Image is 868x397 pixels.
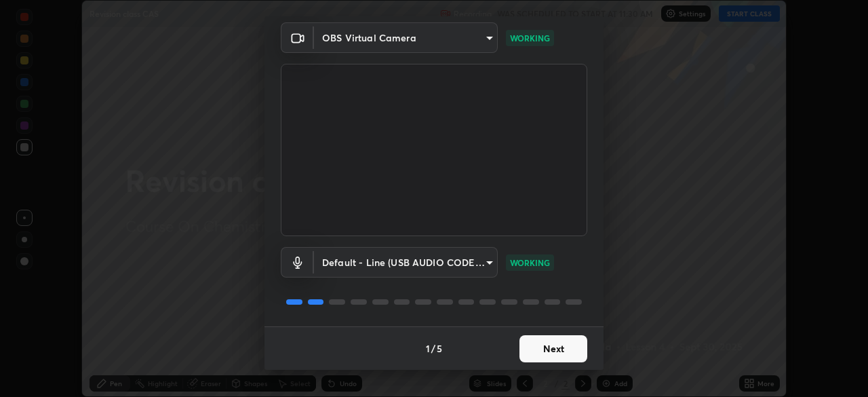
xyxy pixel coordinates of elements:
button: Next [519,335,587,362]
h4: 5 [437,341,442,356]
div: OBS Virtual Camera [314,22,498,53]
div: OBS Virtual Camera [314,247,498,278]
p: WORKING [510,257,550,269]
h4: / [431,341,435,356]
p: WORKING [510,32,550,44]
h4: 1 [426,341,430,356]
